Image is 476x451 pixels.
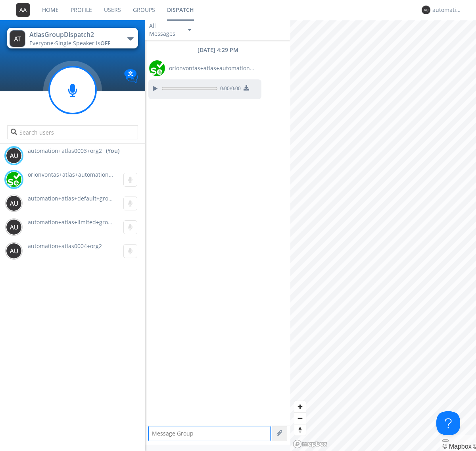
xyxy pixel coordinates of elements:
button: Reset bearing to north [294,424,306,436]
img: caret-down-sm.svg [188,29,191,31]
div: (You) [106,147,119,155]
div: Everyone · [29,39,119,47]
img: Translation enabled [124,69,138,83]
img: 373638.png [6,243,22,259]
img: 29d36aed6fa347d5a1537e7736e6aa13 [149,60,165,76]
img: 29d36aed6fa347d5a1537e7736e6aa13 [6,172,22,187]
img: 373638.png [6,148,22,164]
span: automation+atlas0004+org2 [28,242,102,250]
span: Single Speaker is [55,39,110,47]
span: automation+atlas+default+group+org2 [28,195,131,202]
button: AtlasGroupDispatch2Everyone·Single Speaker isOFF [7,28,138,48]
span: orionvontas+atlas+automation+org2 [169,64,256,72]
span: automation+atlas0003+org2 [28,147,102,155]
button: Zoom in [294,401,306,412]
a: Mapbox logo [293,439,328,449]
span: Reset bearing to north [294,424,306,436]
img: 373638.png [6,195,22,211]
span: orionvontas+atlas+automation+org2 [28,171,124,178]
img: 373638.png [16,3,30,17]
span: automation+atlas+limited+groups+org2 [28,218,133,226]
div: [DATE] 4:29 PM [145,46,290,54]
div: automation+atlas0003+org2 [432,6,462,14]
img: download media button [244,85,249,91]
span: 0:00 / 0:00 [217,85,241,94]
div: All Messages [149,22,181,38]
div: AtlasGroupDispatch2 [29,30,119,39]
a: Mapbox [442,443,471,450]
button: Zoom out [294,412,306,424]
img: 373638.png [10,30,25,47]
button: Toggle attribution [442,439,449,442]
img: 373638.png [6,219,22,235]
span: OFF [100,39,110,47]
iframe: Toggle Customer Support [436,411,460,435]
input: Search users [7,125,138,139]
img: 373638.png [422,6,430,14]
